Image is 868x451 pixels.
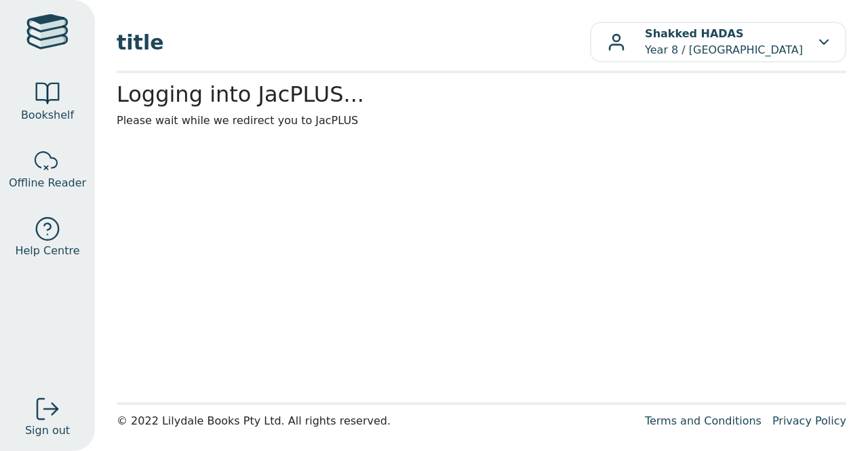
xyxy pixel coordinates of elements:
p: Year 8 / [GEOGRAPHIC_DATA] [645,26,803,58]
p: Please wait while we redirect you to JacPLUS [117,113,846,129]
span: title [117,27,590,58]
b: Shakked HADAS [645,27,743,40]
span: Bookshelf [21,107,74,123]
span: Offline Reader [9,175,86,191]
span: Sign out [25,423,70,439]
button: Shakked HADASYear 8 / [GEOGRAPHIC_DATA] [590,22,846,62]
span: Help Centre [15,243,79,259]
h2: Logging into JacPLUS... [117,81,846,107]
a: Terms and Conditions [645,414,762,427]
div: © 2022 Lilydale Books Pty Ltd. All rights reserved. [117,413,634,429]
a: Privacy Policy [772,414,846,427]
